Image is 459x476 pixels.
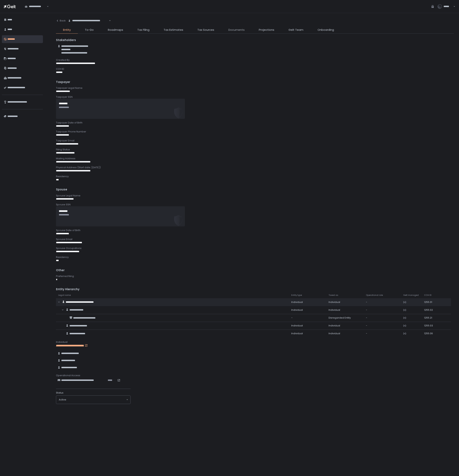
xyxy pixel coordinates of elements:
[288,28,303,32] span: Gelt Team
[366,294,383,297] span: Operational role
[58,294,71,297] span: Legal name
[85,28,94,32] span: To-Do
[137,28,149,32] span: Tax Filing
[366,324,399,327] div: -
[59,398,66,401] span: active
[56,256,454,259] div: Residency
[291,294,302,297] span: Entity type
[108,28,123,32] span: Roadmaps
[56,187,454,192] div: Spouse
[56,229,454,232] div: Spouse Date of Birth
[329,324,361,327] div: Individual
[56,238,454,241] div: Spouse Email
[424,332,437,335] div: 1255.06
[403,294,419,297] span: Gelt managed
[329,316,361,320] div: Disregarded Entity
[291,332,324,335] div: Individual
[56,247,454,250] div: Spouse Occupations
[56,17,66,25] button: Back
[197,28,214,32] span: Tax Sources
[329,300,361,304] div: Individual
[424,300,437,304] div: 1255.01
[56,19,66,22] div: Back
[56,374,454,377] div: Operational Access
[56,130,454,133] div: Taxpayer Phone Number
[329,294,338,297] span: Taxed as
[56,391,63,394] span: Status
[66,398,126,402] input: Search for option
[56,157,454,160] div: Mailing Address
[108,19,109,23] input: Search for option
[366,308,399,312] div: -
[291,308,324,312] div: Individual
[56,67,454,71] div: CCH ID
[56,86,454,90] div: Taxpayer Legal Name
[424,308,437,312] div: 1255.02
[424,294,431,297] span: CCH ID
[329,308,361,312] div: Individual
[228,28,245,32] span: Documents
[56,38,454,42] div: Stakeholders
[56,148,454,151] div: Filing Status
[56,194,454,197] div: Spouse Legal Name
[56,166,454,169] div: Physical Address (Start date: [DATE])
[22,2,49,10] div: Search for option
[291,300,324,304] div: Individual
[56,275,454,278] div: Preferred filing
[56,340,454,344] div: Individual
[56,58,454,62] div: Created By
[56,175,454,178] div: Residency
[56,396,130,404] div: Search for option
[56,268,454,273] div: Other
[56,287,454,292] div: Entity Hierarchy
[424,316,437,320] div: 1255.21
[329,332,361,335] div: Individual
[56,121,454,124] div: Taxpayer Date of Birth
[56,95,454,99] div: Taxpayer SSN
[56,80,454,84] div: Taxpayer
[56,203,454,206] div: Spouse SSN
[56,139,454,142] div: Taxpayer Email
[259,28,274,32] span: Projections
[366,316,399,320] div: -
[63,28,71,32] span: Entity
[318,28,334,32] span: Onboarding
[164,28,183,32] span: Tax Estimates
[366,300,399,304] div: -
[291,316,324,320] div: -
[291,324,324,327] div: Individual
[66,17,111,25] div: Search for option
[366,332,399,335] div: -
[424,324,437,327] div: 1255.03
